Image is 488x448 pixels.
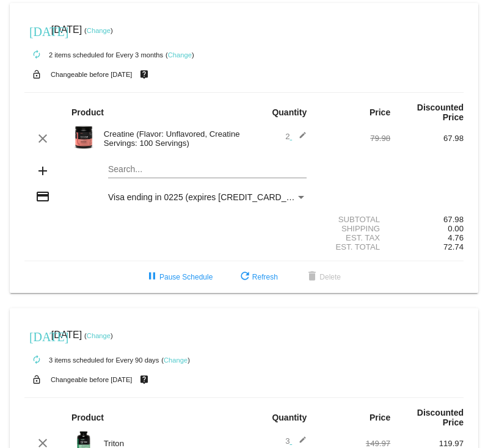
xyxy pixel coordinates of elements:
div: 119.97 [390,439,464,448]
span: Delete [305,273,341,281]
mat-icon: autorenew [29,353,44,367]
strong: Product [71,107,104,117]
span: 72.74 [443,242,464,251]
a: Change [87,27,111,34]
mat-icon: clear [35,131,50,146]
mat-icon: delete [305,270,319,284]
a: Change [168,51,192,59]
input: Search... [108,165,307,175]
mat-icon: live_help [137,372,151,388]
mat-icon: credit_card [35,189,50,204]
small: 3 items scheduled for Every 90 days [24,356,159,364]
strong: Discounted Price [417,408,464,427]
div: Triton [98,439,244,448]
mat-icon: refresh [238,270,252,284]
small: 2 items scheduled for Every 3 months [24,51,163,59]
span: 3 [285,436,307,446]
strong: Price [370,107,390,117]
span: 2 [285,132,307,141]
span: Refresh [238,273,278,281]
small: ( ) [161,356,190,364]
mat-icon: pause [145,270,159,284]
strong: Product [71,413,104,422]
small: ( ) [84,332,113,339]
button: Delete [295,266,351,288]
span: Visa ending in 0225 (expires [CREDIT_CARD_DATA]) [108,192,313,202]
div: 79.98 [317,134,390,143]
div: Est. Tax [317,233,390,242]
mat-icon: live_help [137,67,151,82]
mat-icon: add [35,164,50,178]
img: Image-1-Carousel-Creatine-100S-1000x1000-1.png [71,125,96,150]
button: Pause Schedule [135,266,222,288]
button: Refresh [228,266,288,288]
small: Changeable before [DATE] [51,71,133,78]
mat-select: Payment Method [108,192,307,202]
div: Shipping [317,224,390,233]
div: 67.98 [390,215,464,224]
small: ( ) [84,27,113,34]
div: Creatine (Flavor: Unflavored, Creatine Servings: 100 Servings) [98,129,244,148]
mat-icon: [DATE] [29,328,44,343]
mat-icon: autorenew [29,48,44,62]
div: Subtotal [317,215,390,224]
small: ( ) [166,51,194,59]
strong: Quantity [272,107,307,117]
mat-icon: [DATE] [29,23,44,38]
strong: Quantity [272,413,307,422]
span: 4.76 [448,233,464,242]
a: Change [164,356,188,364]
strong: Price [370,413,390,422]
strong: Discounted Price [417,103,464,122]
small: Changeable before [DATE] [51,376,133,383]
div: 149.97 [317,439,390,448]
a: Change [87,332,111,339]
mat-icon: lock_open [29,372,44,388]
mat-icon: lock_open [29,67,44,82]
div: 67.98 [390,134,464,143]
span: Pause Schedule [145,273,213,281]
div: Est. Total [317,242,390,251]
mat-icon: edit [292,131,307,146]
span: 0.00 [448,224,464,233]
